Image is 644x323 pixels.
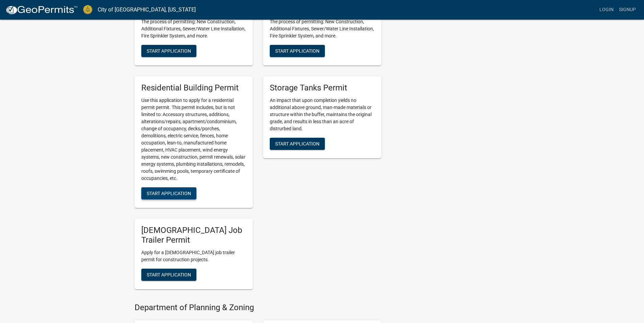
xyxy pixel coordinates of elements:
[147,190,191,196] span: Start Application
[270,97,375,132] p: An impact that upon completion yields no additional above ground, man-made materials or structure...
[275,141,319,146] span: Start Application
[597,3,616,16] a: Login
[141,269,196,281] button: Start Application
[270,138,325,150] button: Start Application
[147,48,191,54] span: Start Application
[141,97,246,182] p: Use this application to apply for a residential permit permit. This permit includes, but is not l...
[141,249,246,263] p: Apply for a [DEMOGRAPHIC_DATA] job trailer permit for construction projects.
[135,303,381,313] h4: Department of Planning & Zoning
[275,48,319,54] span: Start Application
[616,3,639,16] a: Signup
[98,4,196,16] a: City of [GEOGRAPHIC_DATA], [US_STATE]
[147,272,191,277] span: Start Application
[141,83,246,93] h5: Residential Building Permit
[270,83,375,93] h5: Storage Tanks Permit
[270,18,375,39] p: The process of permitting: New Construction, Additional Fixtures, Sewer/Water Line Installation, ...
[141,225,246,245] h5: [DEMOGRAPHIC_DATA] Job Trailer Permit
[141,45,196,57] button: Start Application
[141,18,246,39] p: The process of permitting: New Construction, Additional Fixtures, Sewer/Water Line Installation, ...
[141,187,196,199] button: Start Application
[270,45,325,57] button: Start Application
[83,5,92,14] img: City of Jeffersonville, Indiana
